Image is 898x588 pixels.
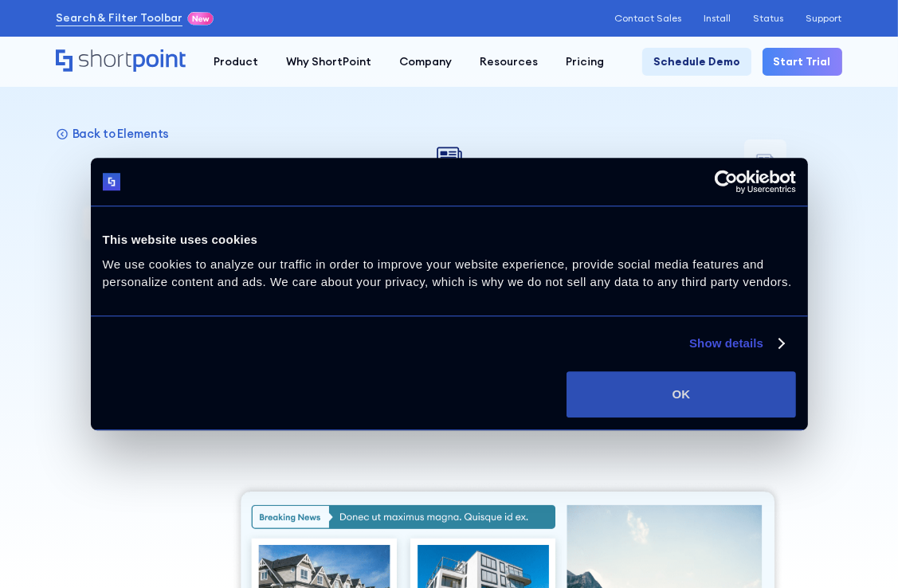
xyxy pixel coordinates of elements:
[689,334,783,353] a: Show details
[286,53,371,70] div: Why ShortPoint
[56,10,182,26] a: Search & Filter Toolbar
[386,48,466,76] a: Company
[763,48,842,76] a: Start Trial
[56,49,186,73] a: Home
[806,13,842,24] a: Support
[642,48,751,76] a: Schedule Demo
[73,126,170,141] p: Back to Elements
[567,371,795,417] button: OK
[615,13,682,24] a: Contact Sales
[273,48,386,76] a: Why ShortPoint
[433,139,466,173] img: Ticker
[200,48,273,76] a: Product
[480,53,538,70] div: Resources
[754,13,784,24] a: Status
[818,512,898,588] iframe: Chat Widget
[103,257,792,289] span: We use cookies to analyze our traffic in order to improve your website experience, provide social...
[466,48,552,76] a: Resources
[552,48,618,76] a: Pricing
[704,13,731,24] a: Install
[103,230,796,249] div: This website uses cookies
[56,126,169,141] a: Back to Elements
[566,53,604,70] div: Pricing
[399,53,452,70] div: Company
[103,173,121,191] img: logo
[657,170,796,194] a: Usercentrics Cookiebot - opens in a new window
[214,53,258,70] div: Product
